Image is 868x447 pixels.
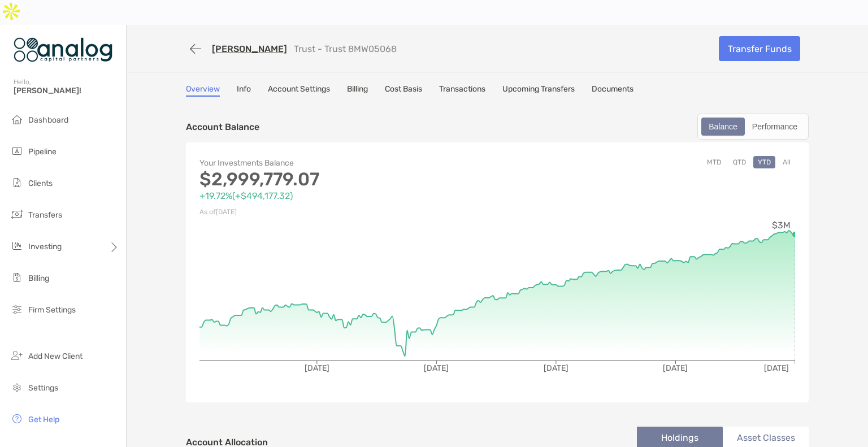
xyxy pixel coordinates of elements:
img: firm-settings icon [10,302,24,316]
tspan: [DATE] [305,363,329,373]
button: All [778,156,795,168]
p: As of [DATE] [199,205,497,219]
a: Transfer Funds [719,36,800,61]
span: Clients [28,179,53,188]
span: Billing [28,274,49,283]
span: Add New Client [28,351,83,361]
p: +19.72% ( +$494,177.32 ) [199,189,497,203]
a: Cost Basis [385,84,422,97]
tspan: [DATE] [764,363,789,373]
p: Trust - Trust 8MW05068 [294,44,397,54]
p: $2,999,779.07 [199,172,497,186]
a: Account Settings [268,84,330,97]
span: Pipeline [28,147,57,157]
img: settings icon [10,380,24,394]
img: dashboard icon [10,112,24,126]
p: Your Investments Balance [199,156,497,170]
a: Billing [347,84,368,97]
a: Info [237,84,251,97]
span: Get Help [28,415,59,424]
p: Account Balance [186,120,259,134]
tspan: [DATE] [663,363,688,373]
a: Overview [186,84,220,97]
span: Dashboard [28,115,68,125]
a: [PERSON_NAME] [212,44,287,54]
img: transfers icon [10,207,24,221]
span: [PERSON_NAME]! [14,86,119,96]
span: Settings [28,383,58,393]
img: get-help icon [10,412,24,426]
div: Balance [702,119,744,134]
span: Investing [28,242,62,251]
img: Zoe Logo [14,29,112,70]
button: MTD [702,156,726,168]
a: Documents [592,84,633,97]
img: investing icon [10,239,24,253]
span: Firm Settings [28,305,76,315]
tspan: $3M [772,220,791,231]
span: Transfers [28,210,62,220]
tspan: [DATE] [424,363,449,373]
a: Upcoming Transfers [502,84,575,97]
img: clients icon [10,176,24,189]
button: YTD [753,156,775,168]
img: add_new_client icon [10,349,24,362]
img: pipeline icon [10,144,24,158]
a: Transactions [439,84,485,97]
tspan: [DATE] [544,363,568,373]
div: Performance [746,119,804,134]
img: billing icon [10,271,24,284]
button: QTD [728,156,750,168]
div: segmented control [697,114,809,140]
